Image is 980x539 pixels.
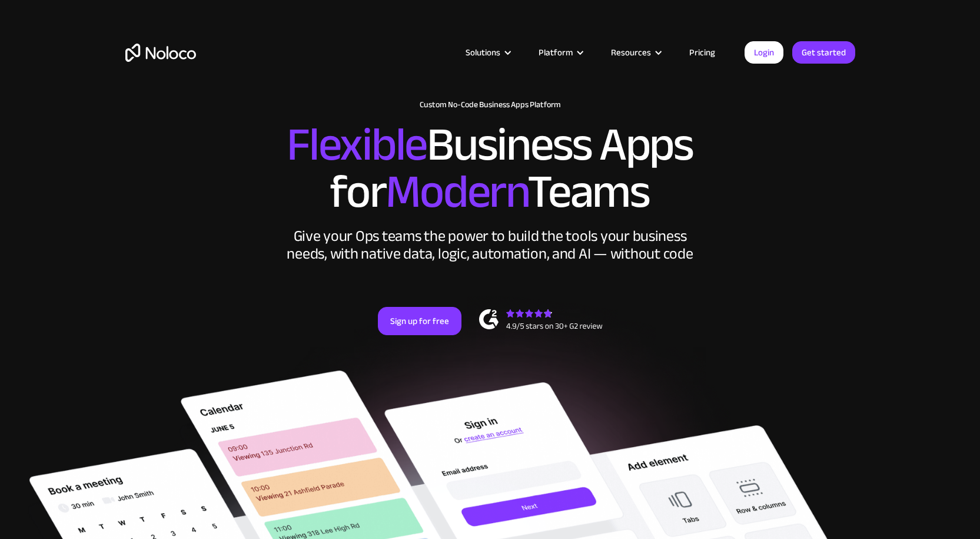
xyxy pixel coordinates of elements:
[125,121,855,216] h2: Business Apps for Teams
[675,45,730,60] a: Pricing
[378,307,461,335] a: Sign up for free
[451,45,524,60] div: Solutions
[125,44,196,62] a: home
[284,227,696,263] div: Give your Ops teams the power to build the tools your business needs, with native data, logic, au...
[596,45,675,60] div: Resources
[386,148,527,236] span: Modern
[524,45,596,60] div: Platform
[287,101,427,189] span: Flexible
[466,45,500,60] div: Solutions
[539,45,573,60] div: Platform
[611,45,651,60] div: Resources
[745,41,783,64] a: Login
[792,41,855,64] a: Get started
